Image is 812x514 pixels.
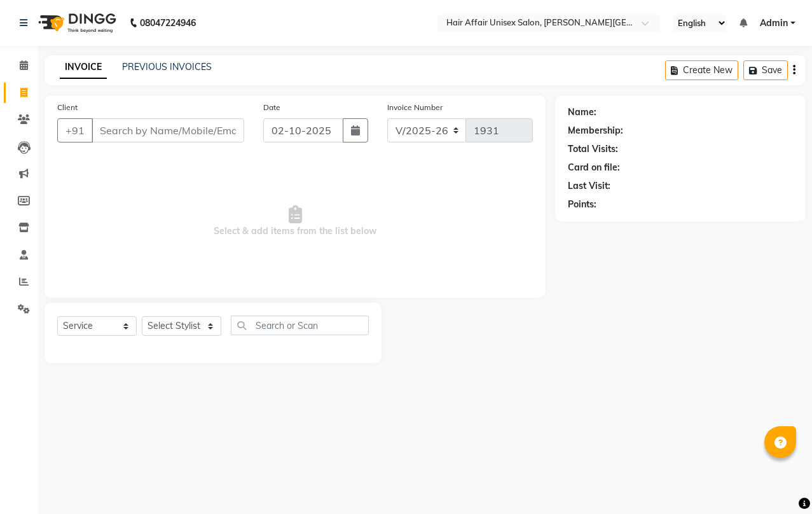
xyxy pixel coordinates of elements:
iframe: chat widget [759,463,799,501]
input: Search or Scan [231,316,369,335]
button: Save [743,60,788,80]
button: +91 [57,118,93,142]
div: Last Visit: [568,179,610,193]
div: Name: [568,106,596,119]
a: PREVIOUS INVOICES [122,61,212,73]
input: Search by Name/Mobile/Email/Code [92,118,244,142]
label: Date [263,102,280,113]
div: Card on file: [568,161,620,174]
div: Points: [568,198,596,211]
span: Admin [760,17,788,30]
div: Membership: [568,124,623,137]
span: Select & add items from the list below [57,158,533,285]
label: Client [57,102,78,113]
button: Create New [665,60,738,80]
b: 08047224946 [140,5,196,41]
a: INVOICE [60,56,107,79]
img: logo [32,5,120,41]
div: Total Visits: [568,142,618,156]
label: Invoice Number [387,102,443,113]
